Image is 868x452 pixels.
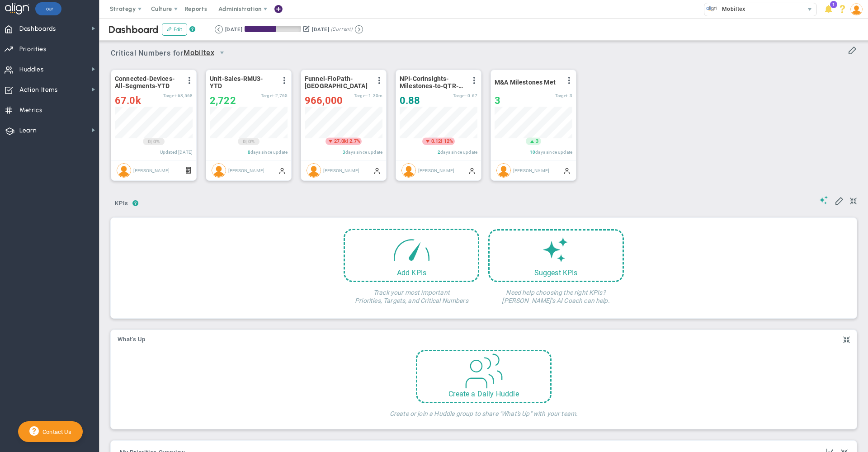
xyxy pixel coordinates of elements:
[334,138,347,145] span: 27.0k
[19,101,42,120] span: Metrics
[355,25,363,33] button: Go to next period
[343,150,345,155] span: 3
[418,168,454,173] span: [PERSON_NAME]
[390,403,578,418] h4: Create or join a Huddle group to share "What's Up" with your team.
[706,3,717,14] img: 15826.Company.photo
[153,139,160,145] span: 0%
[19,60,44,79] span: Huddles
[19,19,56,38] span: Dashboards
[495,79,556,86] span: M&A Milestones Met
[115,95,141,106] span: 67,024
[210,95,236,106] span: 2,722
[848,45,857,54] span: Edit or Add Critical Numbers
[513,168,549,173] span: [PERSON_NAME]
[245,26,301,32] div: Period Progress: 56% Day 51 of 91 with 40 remaining.
[278,167,286,174] span: Manually Updated
[400,95,420,106] span: 0.88
[536,138,538,145] span: 3
[111,196,132,212] button: KPIs
[438,150,440,155] span: 2
[535,150,572,155] span: days since update
[349,138,360,144] span: 2.7%
[347,138,348,144] span: |
[453,93,467,98] span: Target:
[19,40,47,59] span: Priorities
[151,5,172,12] span: Culture
[261,93,274,98] span: Target:
[148,138,151,146] span: 0
[184,47,214,59] span: Mobiltex
[19,121,37,140] span: Learn
[115,75,180,89] span: Connected-Devices-All-Segments-YTD
[323,168,359,173] span: [PERSON_NAME]
[214,45,230,61] span: select
[305,75,370,89] span: Funnel-FloPath-[GEOGRAPHIC_DATA]
[212,163,226,178] img: Stephen Rothwell
[111,196,132,211] span: KPIs
[118,336,146,344] button: What's Up
[819,196,828,204] span: Suggestions (AI Feature)
[830,1,837,8] span: 1
[331,25,353,33] span: (Current)
[163,93,177,98] span: Target:
[186,164,191,177] span: Formula Driven
[108,24,159,36] span: Dashboard
[488,282,624,305] h4: Need help choosing the right KPIs? [PERSON_NAME]'s AI Coach can help.
[160,150,193,155] span: Updated [DATE]
[305,95,343,106] span: 966,000
[563,167,571,174] span: Manually Updated
[496,163,511,178] img: Edward Quilty
[490,268,623,277] div: Suggest KPIs
[133,168,170,173] span: [PERSON_NAME]
[215,25,223,33] button: Go to previous period
[344,282,479,305] h4: Track your most important Priorities, Targets, and Critical Numbers
[248,150,250,155] span: 8
[228,168,264,173] span: [PERSON_NAME]
[555,93,569,98] span: Target:
[401,163,416,178] img: Tony da Costa
[178,93,193,98] span: 68,568
[440,150,477,155] span: days since update
[19,80,58,99] span: Action Items
[850,3,863,15] img: 44720.Person.photo
[441,138,442,144] span: |
[373,167,381,174] span: Manually Updated
[400,75,465,89] span: NPI-CorInsights-Milestones-to-QTR-plan
[210,75,275,89] span: Unit-Sales-RMU3-YTD
[717,3,745,15] span: Mobiltex
[368,93,382,98] span: 1,300,000
[118,336,146,343] span: What's Up
[151,139,152,145] span: |
[417,390,550,398] div: Create a Daily Huddle
[431,138,441,145] span: 0.12
[835,196,844,205] span: Edit My KPIs
[225,25,242,33] div: [DATE]
[248,139,255,145] span: 0%
[495,95,500,106] span: 3
[110,5,136,12] span: Strategy
[354,93,368,98] span: Target:
[468,167,476,174] span: Manually Updated
[111,45,232,62] span: Critical Numbers for
[162,23,187,36] button: Edit
[467,93,477,98] span: 0.67
[39,428,71,435] span: Contact Us
[345,268,478,277] div: Add KPIs
[312,25,329,33] div: [DATE]
[444,138,453,144] span: 12%
[275,93,288,98] span: 2,765
[250,150,288,155] span: days since update
[803,3,816,16] span: select
[245,139,247,145] span: |
[307,163,321,178] img: Stephen Rothwell
[530,150,535,155] span: 10
[243,138,245,146] span: 0
[218,5,261,12] span: Administration
[117,163,131,178] img: Stephen Rothwell
[570,93,572,98] span: 3
[345,150,382,155] span: days since update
